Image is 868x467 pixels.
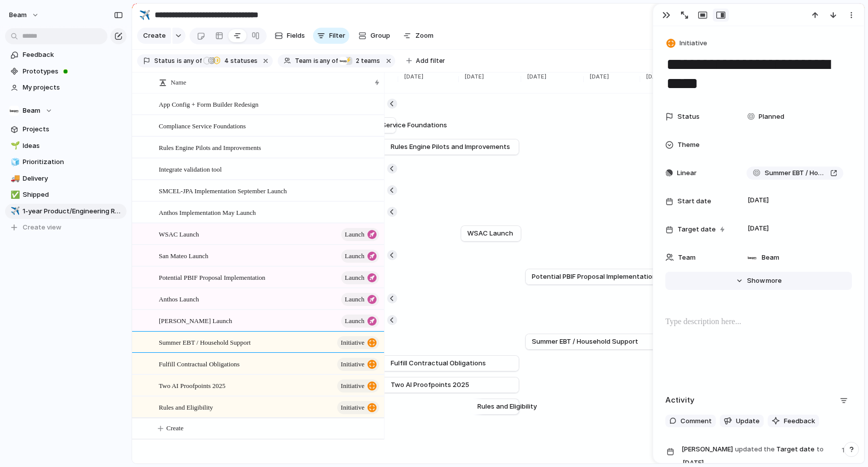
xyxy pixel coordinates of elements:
a: Prototypes [5,64,127,79]
span: Anthos Implementation May Launch [159,206,256,218]
button: Showmore [665,272,852,290]
button: Create view [5,220,127,235]
span: Feedback [784,416,815,426]
span: Theme [677,140,700,150]
span: any of [182,56,202,65]
span: 2 [353,57,361,64]
a: My projects [5,80,127,95]
span: statuses [221,56,258,65]
a: Compliance Service Foundations [342,118,390,133]
button: 🚚 [9,174,19,184]
span: Rules Engine Pilots and Improvements [391,142,510,152]
h2: Activity [665,395,695,406]
div: 🌱 [11,140,18,151]
span: Summer EBT / Household Support [765,168,826,178]
button: ✅ [9,190,19,200]
a: Feedback [5,47,127,62]
span: Group [370,31,390,41]
span: WSAC Launch [159,228,199,240]
span: Target date [677,224,716,235]
button: isany of [175,55,204,66]
span: Feedback [23,50,123,60]
button: Update [720,415,764,428]
a: 🧊Prioritization [5,154,127,170]
button: ✈️ [137,7,153,23]
span: Integrate validation tool [159,163,222,175]
span: Name [171,77,187,88]
span: launch [345,292,364,306]
button: 🌱 [9,141,19,151]
span: Rules and Eligibility [477,402,537,412]
div: ✈️ [139,8,150,22]
button: launch [341,271,379,284]
span: Prototypes [23,66,123,76]
span: [DATE] [584,72,612,81]
div: ✅ [11,189,18,201]
span: [DATE] [745,222,772,235]
span: is [177,56,182,65]
span: SMCEL-JPA Implementation September Launch [159,185,287,196]
span: Beam [23,106,40,116]
a: 🚚Delivery [5,171,127,186]
button: Beam [5,103,127,118]
span: teams [353,56,380,65]
span: 4 [221,57,230,64]
span: Update [736,416,760,426]
button: 🧊 [9,157,19,167]
button: Feedback [768,415,819,428]
span: Delivery [23,174,123,184]
span: 1-year Product/Engineering Roadmap [23,206,123,216]
span: Beam [762,253,779,263]
button: isany of [312,55,340,66]
button: ✈️ [9,206,19,216]
div: 🧊 [11,157,18,168]
button: Comment [665,415,716,428]
span: Rules and Eligibility [159,401,213,413]
span: Initiative [679,38,707,48]
span: launch [345,249,364,263]
button: initiative [337,358,379,371]
button: Create [142,418,400,439]
button: launch [341,293,379,306]
span: WSAC Launch [467,228,513,239]
a: ✅Shipped [5,187,127,202]
button: Initiative [664,36,710,51]
span: Ideas [23,141,123,151]
button: Filter [313,28,349,44]
span: Shipped [23,190,123,200]
span: Planned [759,112,784,122]
span: Anthos Launch [159,293,199,304]
span: [DATE] [459,72,487,81]
span: Summer EBT / Household Support [159,336,251,348]
span: Linear [677,168,697,178]
div: ⚡ [344,57,352,65]
span: Beam [9,10,27,20]
span: Potential PBIF Proposal Implementation [532,272,656,282]
span: [DATE] [521,72,549,81]
span: to [817,444,824,454]
span: launch [345,227,364,242]
span: Two AI Proofpoints 2025 [391,380,469,390]
span: Fulfill Contractual Obligations [391,358,486,368]
a: Rules Engine Pilots and Improvements [268,139,513,154]
span: launch [345,271,364,285]
button: Create [137,28,171,44]
span: Potential PBIF Proposal Implementation [159,271,265,283]
span: Zoom [415,31,433,41]
span: Status [677,112,700,122]
span: App Config + Form Builder Redesign [159,98,259,110]
span: initiative [341,379,364,393]
button: launch [341,315,379,328]
button: initiative [337,379,379,393]
span: Team [678,253,696,263]
span: initiative [341,401,364,415]
span: Add filter [416,56,445,65]
a: Potential PBIF Proposal Implementation [532,269,698,284]
button: initiative [337,336,379,349]
span: [DATE] [640,72,668,81]
button: Add filter [400,54,451,68]
span: 1m [842,443,852,455]
span: Summer EBT / Household Support [532,337,638,347]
